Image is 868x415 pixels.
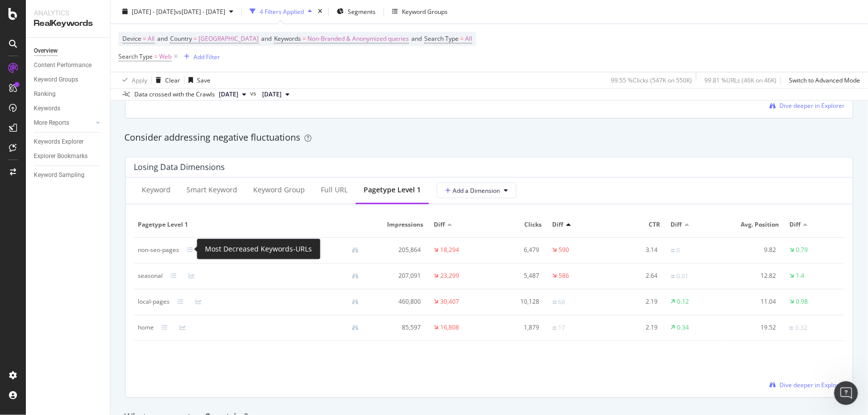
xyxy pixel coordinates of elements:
[205,243,312,255] div: Most Decreased Keywords-URLs
[677,246,680,255] div: 0
[333,4,380,20] button: Segments
[730,323,776,332] div: 19.52
[789,220,800,229] span: Diff
[34,151,88,162] div: Explorer Bookmarks
[671,275,675,278] img: Equal
[198,32,259,46] span: [GEOGRAPHIC_DATA]
[445,186,500,195] span: Add a Dimension
[375,271,421,280] div: 207,091
[138,220,364,229] span: pagetype Level 1
[180,51,220,63] button: Add Filter
[34,137,84,147] div: Keywords Explorer
[118,73,147,88] button: Apply
[124,131,854,144] div: Consider addressing negative fluctuations
[262,90,282,99] span: 2025 Sep. 27th
[437,182,516,198] button: Add a Dimension
[611,76,692,84] div: 99.55 % Clicks ( 547K on 550K )
[118,4,237,20] button: [DATE] - [DATE]vs[DATE] - [DATE]
[176,7,225,16] span: vs [DATE] - [DATE]
[134,162,225,172] div: Losing Data Dimensions
[138,271,163,280] div: seasonal
[165,76,180,84] div: Clear
[730,220,779,229] span: Avg. Position
[553,301,557,304] img: Equal
[34,103,103,114] a: Keywords
[34,60,92,71] div: Content Performance
[402,7,448,16] div: Keyword Groups
[143,35,146,43] span: =
[197,76,210,84] div: Save
[34,60,103,71] a: Content Performance
[152,73,180,88] button: Clear
[440,323,459,332] div: 16,808
[434,220,445,229] span: Diff
[260,7,304,16] div: 4 Filters Applied
[302,35,306,43] span: =
[789,327,793,330] img: Equal
[704,76,776,84] div: 99.81 % URLs ( 46K on 46K )
[34,118,93,128] a: More Reports
[250,89,258,98] span: vs
[796,271,804,280] div: 1.4
[440,271,459,280] div: 23,299
[34,118,69,128] div: More Reports
[493,323,539,332] div: 1,879
[796,297,808,306] div: 0.98
[34,8,102,18] div: Analytics
[138,246,179,254] div: non-seo-pages
[34,18,102,29] div: RealKeywords
[730,271,776,280] div: 12.82
[274,35,301,43] span: Keywords
[34,46,58,56] div: Overview
[612,323,658,332] div: 2.19
[34,75,78,85] div: Keyword Groups
[193,53,220,61] div: Add Filter
[730,246,776,254] div: 9.82
[132,76,147,84] div: Apply
[34,151,103,162] a: Explorer Bookmarks
[118,53,153,61] span: Search Type
[770,101,845,110] a: Dive deeper in Explorer
[411,35,422,43] span: and
[316,7,324,17] div: times
[307,32,409,46] span: Non-Branded & Anonymized queries
[364,185,421,195] div: pagetype Level 1
[375,246,421,254] div: 205,864
[148,32,155,46] span: All
[612,246,658,254] div: 3.14
[159,50,172,64] span: Web
[219,90,238,99] span: 2025 Oct. 8th
[677,272,689,281] div: 0.01
[132,7,176,16] span: [DATE] - [DATE]
[258,89,293,101] button: [DATE]
[321,185,348,195] div: Full URL
[779,101,845,110] span: Dive deeper in Explorer
[34,46,103,56] a: Overview
[134,90,215,99] div: Data crossed with the Crawls
[779,381,845,389] span: Dive deeper in Explorer
[671,249,675,252] img: Equal
[559,246,570,254] div: 590
[553,327,557,330] img: Equal
[785,73,860,88] button: Switch to Advanced Mode
[834,381,858,405] iframe: Intercom live chat
[677,323,689,332] div: 0.34
[138,297,170,306] div: local-pages
[493,271,539,280] div: 5,487
[553,220,564,229] span: Diff
[122,35,141,43] span: Device
[375,323,421,332] div: 85,597
[375,220,423,229] span: Impressions
[34,170,103,180] a: Keyword Sampling
[730,297,776,306] div: 11.04
[34,137,103,147] a: Keywords Explorer
[796,246,808,254] div: 0.79
[348,7,376,16] span: Segments
[215,89,250,101] button: [DATE]
[187,185,237,195] div: Smart Keyword
[424,35,459,43] span: Search Type
[34,89,56,99] div: Ranking
[142,185,171,195] div: Keyword
[170,35,192,43] span: Country
[34,170,85,180] div: Keyword Sampling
